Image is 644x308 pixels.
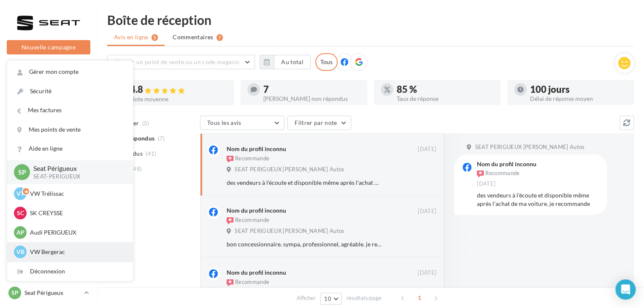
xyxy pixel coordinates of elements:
p: SK CREYSSE [30,209,123,217]
div: Déconnexion [7,262,133,281]
div: Taux de réponse [397,96,494,102]
span: Choisir un point de vente ou un code magasin [114,58,239,65]
div: Nom du profil inconnu [227,206,286,215]
span: Commentaires [173,33,213,41]
span: Campagnes DataOnDemand [21,284,87,303]
a: Visibilité en ligne [5,127,92,145]
span: SEAT PERIGUEUX [PERSON_NAME] Autos [235,227,344,235]
div: Recommande [477,169,520,178]
a: Opérations [5,84,92,102]
div: Tous [315,53,338,71]
span: AP [16,228,24,237]
span: [DATE] [477,180,495,188]
div: 7 [263,85,360,94]
div: Nom du profil inconnu [477,161,536,167]
div: Recommande [227,216,269,225]
div: Recommande [227,278,269,287]
a: PLV et print personnalisable [5,253,92,278]
span: [DATE] [418,208,436,215]
p: Seat Périgueux [24,289,81,297]
a: Contacts [5,190,92,208]
span: (5) [142,120,149,127]
a: Boîte de réception12 [5,105,92,123]
div: des vendeurs à l'écoute et disponible même après l'achat de ma voiture. je recommande [477,191,600,208]
div: bon concessionnaire. sympa, professionnel, agréable. je recommande [227,240,382,249]
div: 4.8 [130,85,227,95]
div: Note moyenne [130,96,227,102]
div: des vendeurs à l'écoute et disponible même après l'achat de ma voiture. je recommande [227,178,382,187]
a: SMS unitaire [5,148,92,166]
span: VB [16,248,24,256]
div: 85 % [397,85,494,94]
img: recommended.png [227,156,233,162]
span: [DATE] [418,146,436,153]
div: Open Intercom Messenger [615,279,636,300]
span: SEAT PERIGUEUX [PERSON_NAME] Autos [235,166,344,173]
p: VW Trélissac [30,189,123,198]
a: SP Seat Périgueux [7,285,90,301]
span: résultats/page [346,294,382,302]
span: Afficher [297,294,316,302]
div: Délai de réponse moyen [530,96,627,102]
span: (41) [146,150,156,157]
a: Sécurité [7,82,133,101]
button: Au total [260,55,311,69]
span: 10 [324,295,331,302]
span: [DATE] [418,269,436,277]
div: Nom du profil inconnu [227,268,286,277]
span: SP [11,289,19,297]
p: Audi PERIGUEUX [30,228,123,237]
a: Calendrier [5,232,92,249]
span: SP [18,167,26,177]
div: Nom du profil inconnu [227,145,286,153]
span: VT [16,189,24,198]
button: Choisir un point de vente ou un code magasin [107,55,255,69]
p: VW Bergerac [30,248,123,256]
div: 7 [216,34,223,41]
span: (48) [131,165,142,172]
a: Médiathèque [5,211,92,229]
span: SC [17,209,24,217]
button: Notifications 3 [5,63,89,81]
div: Recommande [227,155,269,163]
button: Nouvelle campagne [7,40,90,54]
div: Boîte de réception [107,14,634,26]
div: 100 jours [530,85,627,94]
button: Au total [274,55,311,69]
span: Tous les avis [207,119,241,126]
a: Mes points de vente [7,120,133,139]
button: Tous les avis [200,116,284,130]
p: Seat Périgueux [33,164,119,173]
a: Campagnes [5,169,92,186]
img: recommended.png [227,217,233,224]
a: Aide en ligne [7,139,133,158]
p: SEAT-PERIGUEUX [33,173,119,181]
span: SEAT PERIGUEUX [PERSON_NAME] Autos [475,143,584,151]
button: Filtrer par note [287,116,351,130]
a: Gérer mon compte [7,62,133,81]
a: Mes factures [7,101,133,120]
img: recommended.png [477,170,484,177]
div: [PERSON_NAME] non répondus [263,96,360,102]
span: 1 [413,291,426,305]
button: 10 [320,293,342,305]
img: recommended.png [227,279,233,286]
